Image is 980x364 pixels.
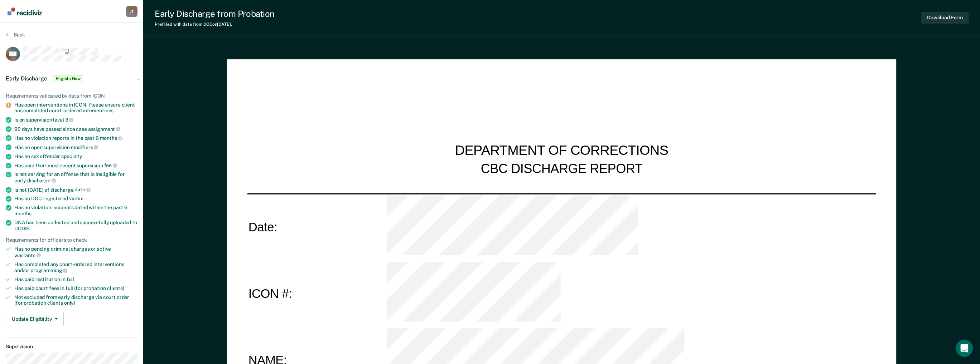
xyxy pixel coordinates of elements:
[53,75,83,82] span: Eligible Now
[247,260,385,327] td: ICON #:
[74,187,90,192] span: date
[27,178,56,183] span: discharge
[6,237,137,243] div: Requirements for officers to check
[6,31,25,38] button: Back
[71,144,98,150] span: modifiers
[14,102,137,114] div: Has open interventions in ICON. Please ensure client has completed court-ordered interventions.
[455,143,668,160] div: DEPARTMENT OF CORRECTIONS
[6,344,137,350] dt: Supervision
[100,135,122,141] span: months
[14,285,137,291] div: Has paid court fees in full (for probation
[104,162,117,168] span: fee
[126,6,137,17] button: Profile dropdown button
[14,294,137,306] div: Not excluded from early discharge via court order (for probation clients
[14,162,137,169] div: Has paid their most recent supervision
[481,160,642,177] div: CBC DISCHARGE REPORT
[65,117,74,123] span: 3
[14,220,137,232] div: DNA has been collected and successfully uploaded to
[14,144,137,151] div: Has no open supervision
[61,153,82,159] span: specialty
[14,205,137,217] div: Has no violation incidents dated within the past 6
[14,261,137,274] div: Has completed any court-ordered interventions and/or
[155,22,275,27] div: Prefilled with data from IDOC on [DATE] .
[14,153,137,159] div: Has no sex offender
[67,276,74,282] span: full
[14,135,137,141] div: Has no violation reports in the past 6
[921,12,969,24] button: Download Form
[956,340,973,357] div: Open Intercom Messenger
[6,312,64,326] button: Update Eligibility
[14,171,137,183] div: Is not serving for an offense that is ineligible for early
[14,246,137,258] div: Has no pending criminal charges or active
[14,226,29,231] span: CODIS
[14,211,32,216] span: months
[14,117,137,123] div: Is on supervision level
[30,267,67,273] span: programming
[247,193,385,261] td: Date:
[14,126,137,132] div: 90 days have passed since case
[14,196,137,202] div: Has no DOC-registered
[14,276,137,282] div: Has paid restitution in
[6,93,137,99] div: Requirements validated by data from ICON
[8,8,42,15] img: Recidiviz
[64,300,75,306] span: only)
[155,9,275,19] div: Early Discharge from Probation
[14,187,137,193] div: Is not [DATE] of discharge
[107,285,124,291] span: clients)
[6,75,47,82] span: Early Discharge
[126,6,137,17] div: J T
[69,196,83,201] span: victim
[88,126,120,132] span: assignment
[14,252,41,258] span: warrants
